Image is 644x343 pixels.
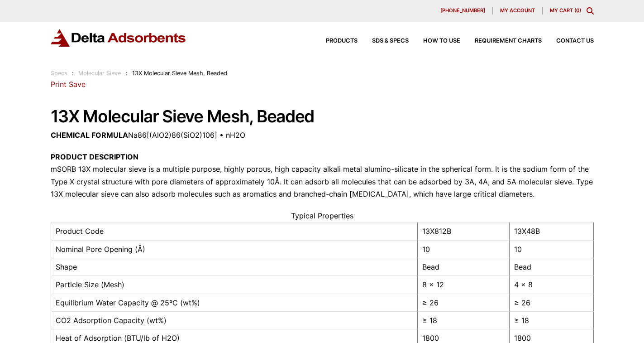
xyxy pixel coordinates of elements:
strong: PRODUCT DESCRIPTION [51,152,138,161]
span: SDS & SPECS [372,38,409,44]
a: SDS & SPECS [358,38,409,44]
div: Toggle Modal Content [587,7,594,14]
td: CO2 Adsorption Capacity (wt%) [51,312,417,329]
a: Requirement Charts [460,38,542,44]
a: My Cart (0) [550,7,581,14]
a: My account [493,7,543,14]
span: Contact Us [556,38,594,44]
td: Bead [417,258,509,275]
p: Na86[(AlO2)86(SiO2)106] • nH2O [51,129,594,141]
p: mSORB 13X molecular sieve is a multiple purpose, highly porous, high capacity alkali metal alumin... [51,151,594,200]
caption: Typical Properties [51,210,594,222]
td: 8 x 12 [417,276,509,294]
strong: CHEMICAL FORMULA [51,130,128,140]
span: Requirement Charts [475,38,542,44]
span: 0 [576,7,579,14]
td: Shape [51,258,417,275]
td: ≥ 18 [417,312,509,329]
td: Nominal Pore Opening (Å) [51,240,417,258]
td: 10 [509,240,593,258]
span: [PHONE_NUMBER] [440,8,485,13]
td: Particle Size (Mesh) [51,276,417,294]
td: Equilibrium Water Capacity @ 25ºC (wt%) [51,294,417,311]
td: 4 x 8 [509,276,593,294]
td: 10 [417,240,509,258]
span: : [72,70,74,77]
td: ≥ 26 [417,294,509,311]
a: Products [311,38,358,44]
a: How to Use [409,38,460,44]
span: Products [326,38,358,44]
a: Print [51,80,67,89]
span: How to Use [423,38,460,44]
td: ≥ 26 [509,294,593,311]
a: [PHONE_NUMBER] [433,7,493,14]
a: Contact Us [542,38,594,44]
td: 13X812B [417,222,509,240]
span: : [126,70,128,77]
h1: 13X Molecular Sieve Mesh, Beaded [51,107,594,126]
span: My account [500,8,535,13]
a: Molecular Sieve [78,70,121,77]
a: Specs [51,70,67,77]
img: Delta Adsorbents [51,29,186,47]
td: Bead [509,258,593,275]
td: 13X48B [509,222,593,240]
td: Product Code [51,222,417,240]
span: 13X Molecular Sieve Mesh, Beaded [132,70,227,77]
td: ≥ 18 [509,312,593,329]
a: Save [69,80,86,89]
